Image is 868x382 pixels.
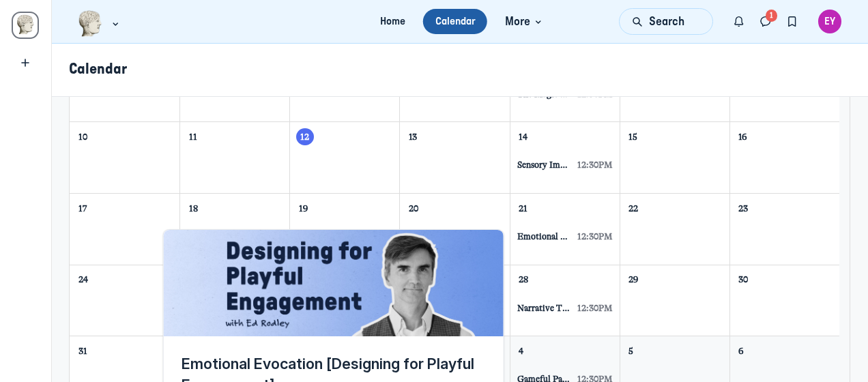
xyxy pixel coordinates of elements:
[517,231,571,242] span: Emotional Evocation [Designing for Playful Engagement]
[729,193,839,265] td: August 23, 2025
[186,200,201,217] a: August 18, 2025
[12,12,39,39] a: Museums as Progress
[516,271,531,288] a: August 28, 2025
[512,231,618,242] button: Event Details
[577,159,612,171] span: 12:30pm
[626,128,640,145] a: August 15, 2025
[296,200,310,217] a: August 19, 2025
[729,265,839,336] td: August 30, 2025
[290,193,400,265] td: August 19, 2025
[512,159,618,171] button: Event Details
[76,271,91,288] a: August 24, 2025
[423,9,487,34] a: Calendar
[14,51,38,75] a: Create a new community
[517,302,571,314] span: Narrative Transportation and Storytelling [Designing for Playful Engagement]
[76,342,90,359] a: August 31, 2025
[493,9,551,34] button: More
[736,128,749,145] a: August 16, 2025
[753,8,779,35] button: Direct messages
[78,10,103,37] img: Museums as Progress logo
[290,122,400,194] td: August 12, 2025
[726,8,753,35] button: Notifications
[620,265,729,336] td: August 29, 2025
[510,122,620,194] td: August 14, 2025
[736,342,746,359] a: September 6, 2025
[180,122,290,194] td: August 11, 2025
[619,8,713,35] button: Search
[620,122,729,194] td: August 15, 2025
[70,193,179,265] td: August 17, 2025
[818,10,842,33] button: User menu options
[14,14,36,36] img: Museums as Progress logo
[186,128,200,145] a: August 11, 2025
[577,231,612,242] span: 12:30pm
[626,271,641,288] a: August 29, 2025
[180,193,290,265] td: August 18, 2025
[78,9,122,38] button: Museums as Progress logo
[729,122,839,194] td: August 16, 2025
[516,128,530,145] a: August 14, 2025
[512,302,618,314] button: Event Details
[400,122,510,194] td: August 13, 2025
[70,265,179,336] td: August 24, 2025
[736,200,751,217] a: August 23, 2025
[510,265,620,336] td: August 28, 2025
[76,200,89,217] a: August 17, 2025
[516,342,526,359] a: September 4, 2025
[76,128,90,145] a: August 10, 2025
[69,59,838,80] h1: Calendar
[296,128,314,145] a: August 12, 2025
[52,44,868,97] header: Page Header
[368,9,418,34] a: Home
[70,122,179,194] td: August 10, 2025
[779,8,805,35] button: Bookmarks
[626,200,641,217] a: August 22, 2025
[516,200,530,217] a: August 21, 2025
[818,10,842,33] div: EY
[406,128,420,145] a: August 13, 2025
[400,193,510,265] td: August 20, 2025
[406,200,421,217] a: August 20, 2025
[577,302,612,314] span: 12:30pm
[505,13,545,31] span: More
[620,193,729,265] td: August 22, 2025
[736,271,751,288] a: August 30, 2025
[626,342,636,359] a: September 5, 2025
[517,159,571,171] span: Sensory Immersion [Designing for Playful Engagement]
[510,193,620,265] td: August 21, 2025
